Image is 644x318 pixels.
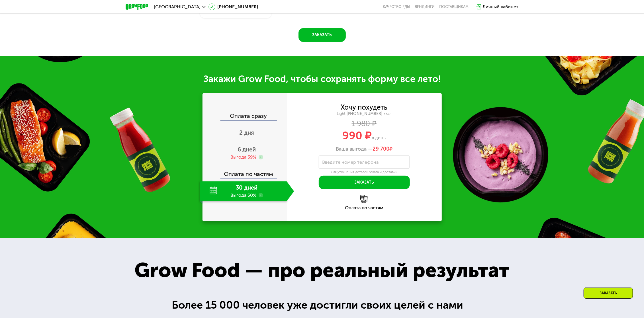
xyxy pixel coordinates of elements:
[319,170,410,175] div: Для уточнения деталей заказа и доставки
[203,165,287,179] div: Оплата по частям
[287,206,442,210] div: Оплата по частям
[287,146,442,152] div: Ваша выгода —
[299,28,346,42] button: Заказать
[584,288,633,299] div: Заказать
[172,297,472,313] div: Более 15 000 человек уже достигли своих целей с нами
[373,146,389,152] span: 29 700
[119,255,525,286] div: Grow Food — про реальный результат
[238,146,256,153] span: 6 дней
[372,135,386,140] span: в день
[383,5,410,9] a: Качество еды
[240,129,254,136] span: 2 дня
[208,3,258,10] a: [PHONE_NUMBER]
[287,121,442,127] div: 1 980 ₽
[203,113,287,120] div: Оплата сразу
[439,5,469,9] div: поставщикам
[483,3,519,10] div: Личный кабинет
[154,5,201,9] span: [GEOGRAPHIC_DATA]
[341,104,388,110] div: Хочу похудеть
[360,195,368,203] img: l6xcnZfty9opOoJh.png
[230,154,256,160] div: Выгода 39%
[322,161,379,164] label: Введите номер телефона
[415,5,435,9] a: Вендинги
[373,146,392,152] span: ₽
[319,176,410,189] button: Заказать
[287,111,442,116] div: Light [PHONE_NUMBER] ккал
[343,129,372,142] span: 990 ₽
